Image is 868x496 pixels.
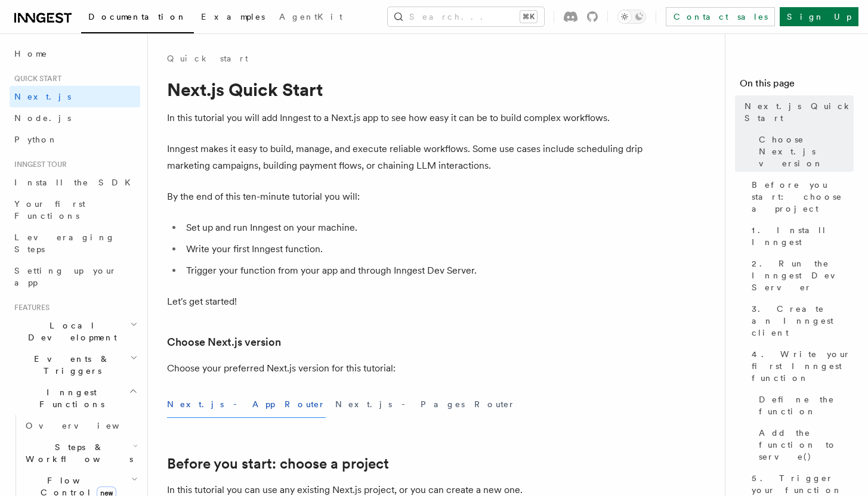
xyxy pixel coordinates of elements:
[10,129,140,150] a: Python
[14,135,58,144] span: Python
[167,79,644,100] h1: Next.js Quick Start
[167,188,644,205] p: By the end of this ten-minute tutorial you will:
[14,232,115,254] span: Leveraging Steps
[752,303,854,339] span: 3. Create an Inngest client
[759,393,854,417] span: Define the function
[10,353,130,377] span: Events & Triggers
[194,4,272,32] a: Examples
[14,266,117,287] span: Setting up your app
[617,10,646,24] button: Toggle dark mode
[747,174,854,219] a: Before you start: choose a project
[21,415,140,436] a: Overview
[747,298,854,343] a: 3. Create an Inngest client
[10,348,140,382] button: Events & Triggers
[183,241,644,258] li: Write your first Inngest function.
[740,95,854,129] a: Next.js Quick Start
[272,4,350,32] a: AgentKit
[388,7,544,26] button: Search...⌘K
[747,253,854,298] a: 2. Run the Inngest Dev Server
[745,100,854,124] span: Next.js Quick Start
[780,7,858,26] a: Sign Up
[10,260,140,293] a: Setting up your app
[10,107,140,129] a: Node.js
[10,74,61,83] span: Quick start
[10,43,140,64] a: Home
[10,172,140,193] a: Install the SDK
[279,12,342,21] span: AgentKit
[10,382,140,415] button: Inngest Functions
[759,427,854,463] span: Add the function to serve()
[167,360,644,377] p: Choose your preferred Next.js version for this tutorial:
[10,303,50,312] span: Features
[752,224,854,248] span: 1. Install Inngest
[167,293,644,310] p: Let's get started!
[666,7,775,26] a: Contact sales
[81,4,194,33] a: Documentation
[14,113,71,123] span: Node.js
[14,199,85,221] span: Your first Functions
[10,386,129,410] span: Inngest Functions
[14,48,48,60] span: Home
[740,76,854,95] h4: On this page
[752,258,854,293] span: 2. Run the Inngest Dev Server
[26,421,149,430] span: Overview
[754,129,854,174] a: Choose Next.js version
[759,134,854,169] span: Choose Next.js version
[183,262,644,279] li: Trigger your function from your app and through Inngest Dev Server.
[754,389,854,422] a: Define the function
[752,179,854,215] span: Before you start: choose a project
[754,422,854,467] a: Add the function to serve()
[167,110,644,126] p: In this tutorial you will add Inngest to a Next.js app to see how easy it can be to build complex...
[167,334,281,351] a: Choose Next.js version
[747,343,854,389] a: 4. Write your first Inngest function
[167,52,248,64] a: Quick start
[10,193,140,227] a: Your first Functions
[10,160,67,169] span: Inngest tour
[167,391,326,418] button: Next.js - App Router
[752,348,854,384] span: 4. Write your first Inngest function
[10,320,130,343] span: Local Development
[10,227,140,260] a: Leveraging Steps
[21,441,133,465] span: Steps & Workflows
[167,141,644,174] p: Inngest makes it easy to build, manage, and execute reliable workflows. Some use cases include sc...
[14,92,71,101] span: Next.js
[10,86,140,107] a: Next.js
[335,391,515,418] button: Next.js - Pages Router
[183,219,644,236] li: Set up and run Inngest on your machine.
[167,455,389,472] a: Before you start: choose a project
[201,12,265,21] span: Examples
[747,219,854,253] a: 1. Install Inngest
[88,12,187,21] span: Documentation
[520,11,537,23] kbd: ⌘K
[10,315,140,348] button: Local Development
[21,436,140,470] button: Steps & Workflows
[14,178,138,187] span: Install the SDK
